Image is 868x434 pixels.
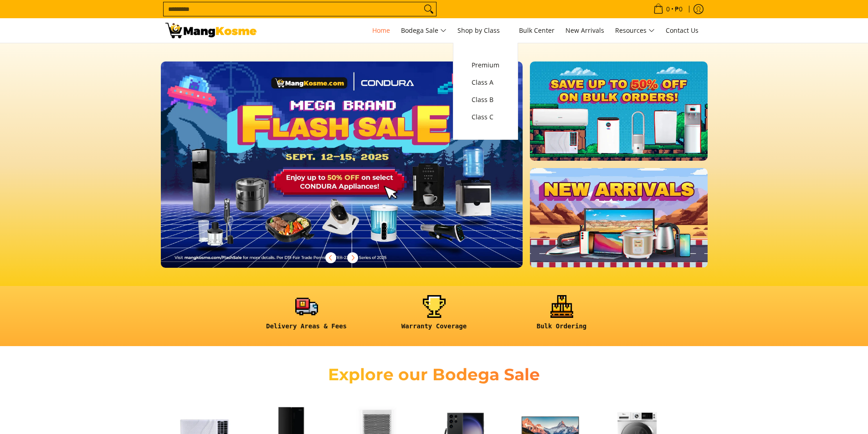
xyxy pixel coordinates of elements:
[467,56,504,74] a: Premium
[514,18,559,43] a: Bulk Center
[375,295,493,337] a: <h6><strong>Warranty Coverage</strong></h6>
[665,6,671,12] span: 0
[302,364,566,385] h2: Explore our Bodega Sale
[472,94,499,106] span: Class B
[615,25,655,36] span: Resources
[396,18,451,43] a: Bodega Sale
[161,61,523,268] img: Desktop homepage 29339654 2507 42fb b9ff a0650d39e9ed
[472,77,499,88] span: Class A
[321,248,341,268] button: Previous
[247,295,366,337] a: <h6><strong>Delivery Areas & Fees</strong></h6>
[401,25,447,36] span: Bodega Sale
[651,4,685,14] span: •
[661,18,703,43] a: Contact Us
[519,26,555,35] span: Bulk Center
[673,6,684,12] span: ₱0
[611,18,659,43] a: Resources
[453,18,513,43] a: Shop by Class
[165,23,257,38] img: Mang Kosme: Your Home Appliances Warehouse Sale Partner!
[266,18,703,43] nav: Main Menu
[368,18,395,43] a: Home
[457,25,508,36] span: Shop by Class
[421,2,436,16] button: Search
[472,112,499,123] span: Class C
[666,26,699,35] span: Contact Us
[372,26,390,35] span: Home
[561,18,609,43] a: New Arrivals
[503,295,621,337] a: <h6><strong>Bulk Ordering</strong></h6>
[472,60,499,71] span: Premium
[565,26,604,35] span: New Arrivals
[467,74,504,91] a: Class A
[467,108,504,126] a: Class C
[343,248,363,268] button: Next
[467,91,504,108] a: Class B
